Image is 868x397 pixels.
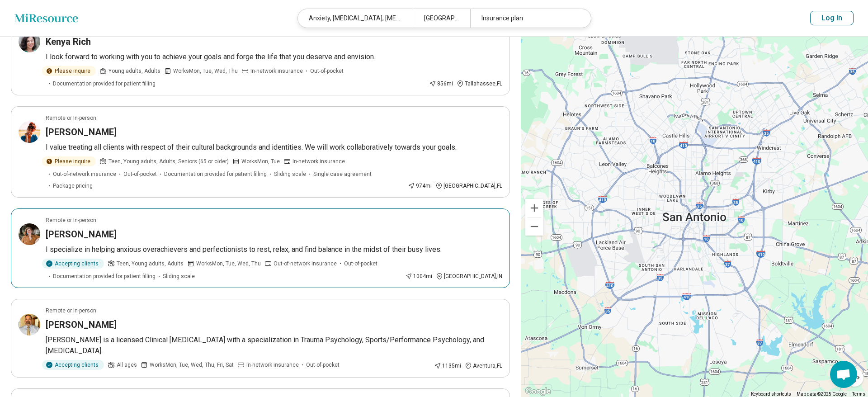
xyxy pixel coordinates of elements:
div: 974 mi [408,182,432,190]
span: Young adults, Adults [108,67,160,75]
h3: [PERSON_NAME] [46,318,117,331]
span: Out-of-pocket [310,67,344,75]
div: Accepting clients [42,259,104,269]
span: Works Mon, Tue, Wed, Thu, Fri, Sat [150,361,234,369]
p: I look forward to working with you to achieve your goals and forge the life that you deserve and ... [46,52,502,62]
span: Documentation provided for patient filling [53,80,156,88]
span: Works Mon, Tue, Wed, Thu [173,67,238,75]
div: Please inquire [42,66,96,76]
p: I value treating all clients with respect of their cultural backgrounds and identities. We will w... [46,142,502,153]
p: I specialize in helping anxious overachievers and perfectionists to rest, relax, and find balance... [46,244,502,255]
span: Works Mon, Tue [241,157,280,165]
button: Log In [810,11,854,25]
div: Aventura , FL [465,362,502,370]
div: 856 mi [429,80,453,88]
div: Tallahassee , FL [457,80,502,88]
a: Terms [852,392,865,397]
span: In-network insurance [246,361,299,369]
span: Out-of-pocket [344,260,377,268]
span: Single case agreement [313,170,372,178]
span: All ages [117,361,137,369]
span: Out-of-network insurance [274,260,337,268]
h3: Kenya Rich [46,35,91,48]
span: Package pricing [53,182,93,190]
div: Please inquire [42,156,96,166]
span: Documentation provided for patient filling [164,170,267,178]
h3: [PERSON_NAME] [46,228,117,241]
button: Zoom in [525,199,543,217]
div: Accepting clients [42,360,104,370]
div: [GEOGRAPHIC_DATA] , FL [435,182,502,190]
span: Out-of-network insurance [53,170,116,178]
div: 1004 mi [405,272,432,280]
div: [GEOGRAPHIC_DATA], [GEOGRAPHIC_DATA] [413,9,470,28]
span: Sliding scale [163,272,195,280]
p: Remote or In-person [46,216,96,224]
span: Sliding scale [274,170,306,178]
div: Insurance plan [470,9,585,28]
span: Documentation provided for patient filling [53,272,156,280]
a: Open chat [830,361,857,388]
span: Works Mon, Tue, Wed, Thu [196,260,261,268]
span: In-network insurance [292,157,345,165]
p: Remote or In-person [46,114,96,122]
span: Teen, Young adults, Adults [117,260,184,268]
span: In-network insurance [250,67,303,75]
p: [PERSON_NAME] is a licensed Clinical [MEDICAL_DATA] with a specialization in Trauma Psychology, S... [46,335,502,356]
span: Out-of-pocket [123,170,157,178]
p: Remote or In-person [46,307,96,315]
button: Zoom out [525,217,543,236]
span: Teen, Young adults, Adults, Seniors (65 or older) [108,157,229,165]
span: Out-of-pocket [306,361,340,369]
div: [GEOGRAPHIC_DATA] , IN [436,272,502,280]
h3: [PERSON_NAME] [46,126,117,138]
div: Anxiety, [MEDICAL_DATA], [MEDICAL_DATA] ([MEDICAL_DATA]) [298,9,413,28]
div: 1135 mi [434,362,461,370]
span: Map data ©2025 Google [797,392,847,397]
